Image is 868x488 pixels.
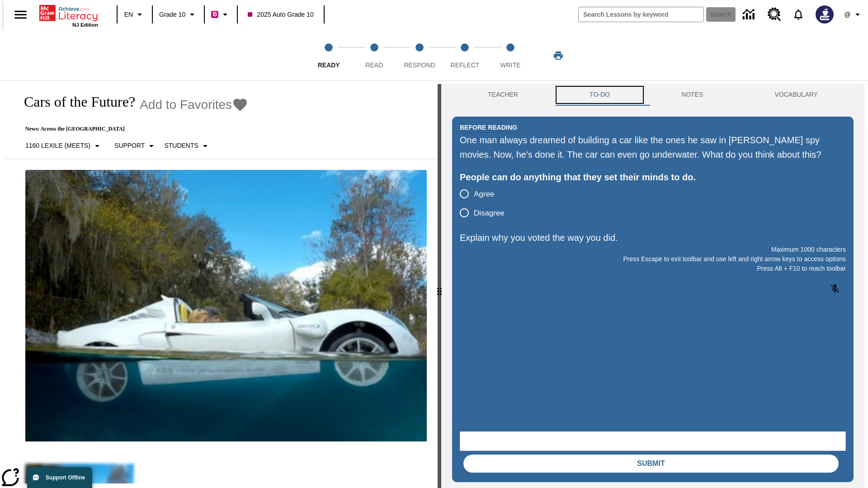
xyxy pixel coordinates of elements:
button: Open side menu [7,1,34,28]
button: Submit [463,455,839,473]
button: Teacher [452,84,554,106]
div: Home [39,3,98,28]
div: Instructional Panel Tabs [452,84,854,106]
p: Maximum 1000 characters [460,245,846,254]
button: Ready step 1 of 5 [302,31,355,80]
div: One man always dreamed of building a car like the ones he saw in [PERSON_NAME] spy movies. Now, h... [460,133,846,162]
span: Respond [404,61,435,69]
button: Select a new avatar [810,3,839,26]
button: Reflect step 4 of 5 [439,31,491,80]
button: Print [544,47,573,64]
button: Write step 5 of 5 [484,31,537,80]
button: TO-DO [554,84,646,106]
a: Data Center [737,2,762,27]
button: Read step 2 of 5 [348,31,400,80]
p: Press Escape to exit toolbar and use left and right arrow keys to access options [460,254,846,264]
div: reading [4,84,438,483]
span: Reflect [451,61,480,69]
div: People can do anything that they set their minds to do. [460,170,846,184]
button: Click to activate and allow voice recognition [824,278,846,300]
a: Resource Center, Will open in new tab [762,2,787,27]
span: Read [365,61,383,69]
img: Avatar [816,5,834,23]
span: Add to Favorites [140,98,232,112]
span: EN [124,10,133,19]
p: Support [114,141,145,150]
div: activity [441,84,864,488]
h2: Before Reading [460,122,517,132]
h1: Cars of the Future? [14,94,135,110]
button: VOCABULARY [739,84,854,106]
p: Press Alt + F10 to reach toolbar [460,264,846,273]
a: Notifications [787,3,810,26]
button: Grade: Grade 10, Select a grade [156,6,201,23]
p: 1160 Lexile (Meets) [25,141,90,150]
span: B [212,9,217,20]
div: poll [460,184,512,222]
span: 2025 Auto Grade 10 [248,10,313,19]
span: Disagree [474,207,505,219]
button: Select Student [160,138,214,154]
button: Select Lexile, 1160 Lexile (Meets) [22,138,106,154]
p: News: Across the [GEOGRAPHIC_DATA] [14,126,248,132]
span: Ready [318,61,340,69]
button: Language: EN, Select a language [120,6,149,23]
span: NJ Edition [72,22,98,28]
button: Respond step 3 of 5 [393,31,446,80]
button: NOTES [646,84,739,106]
button: Support Offline [27,467,92,488]
span: @ [844,10,850,19]
span: Agree [474,188,494,200]
div: Press Enter or Spacebar and then press right and left arrow keys to move the slider [438,84,441,488]
span: Support Offline [46,474,85,481]
button: Add to Favorites - Cars of the Future? [140,97,248,113]
input: search field [579,7,703,22]
body: Explain why you voted the way you did. Maximum 1000 characters Press Alt + F10 to reach toolbar P... [4,7,132,15]
button: Boost Class color is violet red. Change class color [208,6,234,23]
img: High-tech automobile treading water. [25,170,427,441]
span: Write [500,61,520,69]
button: Scaffolds, Support [111,138,160,154]
p: Students [164,141,198,150]
button: Profile/Settings [839,6,868,23]
span: Grade 10 [159,10,185,19]
p: Explain why you voted the way you did. [460,230,846,245]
